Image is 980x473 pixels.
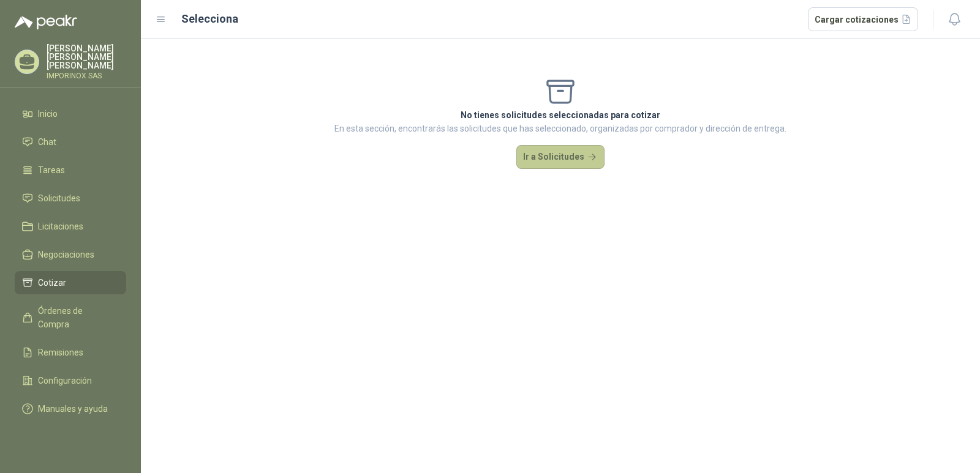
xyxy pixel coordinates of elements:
span: Inicio [38,107,58,121]
a: Tareas [15,158,126,182]
a: Chat [15,130,126,154]
p: En esta sección, encontrarás las solicitudes que has seleccionado, organizadas por comprador y di... [334,122,786,135]
a: Configuración [15,369,126,392]
a: Licitaciones [15,215,126,238]
span: Manuales y ayuda [38,402,108,415]
span: Solicitudes [38,192,80,205]
a: Manuales y ayuda [15,397,126,420]
img: Logo peakr [15,15,77,29]
a: Negociaciones [15,243,126,266]
span: Órdenes de Compra [38,304,115,331]
span: Configuración [38,374,92,387]
a: Inicio [15,102,126,125]
p: No tienes solicitudes seleccionadas para cotizar [334,108,786,122]
a: Órdenes de Compra [15,299,126,336]
p: IMPORINOX SAS [47,72,126,80]
span: Remisiones [38,346,83,359]
a: Cotizar [15,271,126,294]
span: Cotizar [38,276,66,289]
p: [PERSON_NAME] [PERSON_NAME] [PERSON_NAME] [47,44,126,70]
a: Remisiones [15,341,126,364]
span: Chat [38,135,56,149]
button: Ir a Solicitudes [516,145,605,169]
button: Cargar cotizaciones [808,7,919,32]
h2: Selecciona [181,10,238,28]
span: Negociaciones [38,248,94,261]
span: Licitaciones [38,220,83,233]
span: Tareas [38,163,65,177]
a: Solicitudes [15,187,126,210]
